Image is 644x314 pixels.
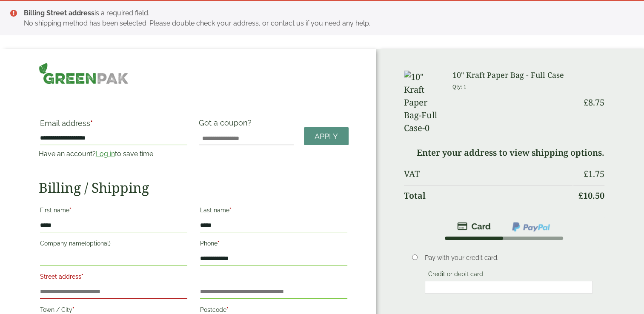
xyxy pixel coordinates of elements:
bdi: 10.50 [578,190,604,201]
abbr: required [90,119,93,128]
span: £ [584,97,588,108]
abbr: required [72,306,74,313]
img: ppcp-gateway.png [511,221,551,232]
abbr: required [81,273,83,280]
label: First name [40,204,187,219]
abbr: required [69,207,72,214]
small: Qty: 1 [452,83,467,90]
p: Pay with your credit card. [425,253,592,263]
iframe: Secure card payment input frame [427,283,590,291]
th: Total [404,185,573,206]
p: Have an account? to save time [39,149,189,159]
label: Last name [200,204,347,219]
abbr: required [229,207,232,214]
span: £ [578,190,583,201]
img: GreenPak Supplies [39,63,129,84]
a: Log in [96,150,115,158]
li: No shipping method has been selected. Please double check your address, or contact us if you need... [24,18,630,29]
label: Street address [40,271,187,285]
label: Email address [40,120,187,131]
span: £ [584,168,588,180]
bdi: 1.75 [584,168,604,180]
bdi: 8.75 [584,97,604,108]
a: Apply [304,127,349,146]
h3: 10" Kraft Paper Bag - Full Case [452,71,572,80]
label: Credit or debit card [425,271,487,280]
img: stripe.png [457,221,491,231]
abbr: required [226,306,229,313]
span: Apply [315,132,338,141]
th: VAT [404,164,573,184]
label: Got a coupon? [199,118,255,131]
abbr: required [218,240,220,247]
td: Enter your address to view shipping options. [404,143,605,163]
h2: Billing / Shipping [39,180,349,196]
img: 10" Kraft Paper Bag-Full Case-0 [404,71,442,134]
li: is a required field. [24,8,630,18]
label: Company name [40,237,187,252]
span: (optional) [85,240,111,247]
label: Phone [200,237,347,252]
strong: Billing Street address [24,9,94,17]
